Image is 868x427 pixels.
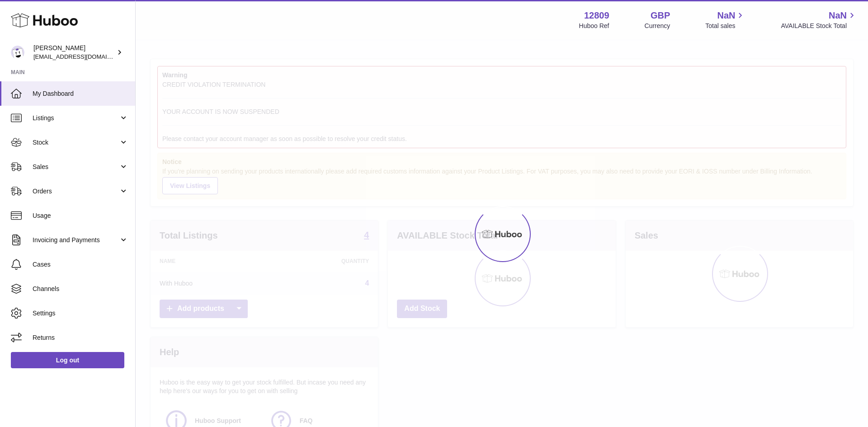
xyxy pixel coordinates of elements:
[705,9,745,30] a: NaN Total sales
[33,138,119,147] span: Stock
[33,163,119,171] span: Sales
[33,44,115,61] div: [PERSON_NAME]
[579,22,609,30] div: Huboo Ref
[33,211,128,220] span: Usage
[33,187,119,196] span: Orders
[717,9,735,22] span: NaN
[781,9,857,30] a: NaN AVAILABLE Stock Total
[33,309,128,318] span: Settings
[33,89,128,98] span: My Dashboard
[584,9,609,22] strong: 12809
[11,46,24,59] img: internalAdmin-12809@internal.huboo.com
[705,22,745,30] span: Total sales
[651,9,670,22] strong: GBP
[11,352,124,368] a: Log out
[33,333,128,342] span: Returns
[33,53,133,60] span: [EMAIL_ADDRESS][DOMAIN_NAME]
[33,236,119,244] span: Invoicing and Payments
[33,114,119,122] span: Listings
[829,9,847,22] span: NaN
[33,260,128,269] span: Cases
[33,285,128,293] span: Channels
[781,22,857,30] span: AVAILABLE Stock Total
[645,22,670,30] div: Currency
